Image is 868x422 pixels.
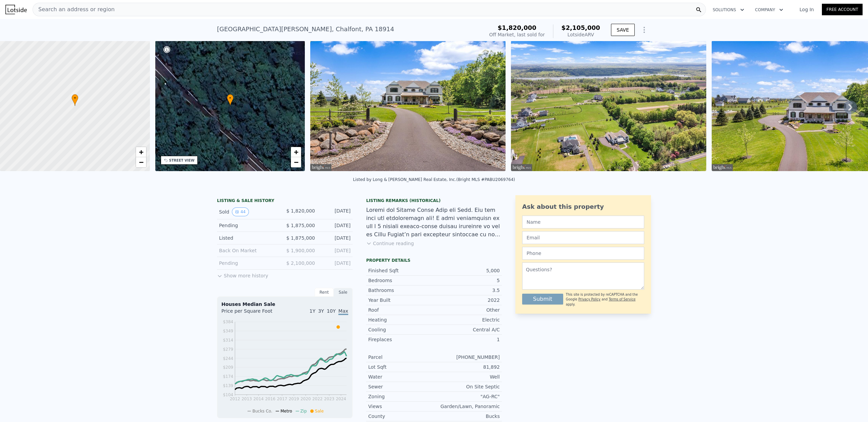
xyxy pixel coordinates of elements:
span: Max [338,308,348,315]
tspan: 2023 [324,397,335,401]
div: • [227,94,234,106]
div: [GEOGRAPHIC_DATA][PERSON_NAME] , Chalfont , PA 18914 [217,24,394,34]
span: Sale [315,409,324,414]
span: 3Y [318,308,324,314]
button: View historical data [232,207,249,216]
div: STREET VIEW [169,158,195,163]
div: [DATE] [320,222,351,229]
tspan: 2012 [230,397,240,401]
button: Show more history [217,270,268,279]
div: Pending [219,222,279,229]
div: Off Market, last sold for [489,31,545,38]
div: Listed [219,235,279,241]
div: Property details [366,258,502,263]
div: Rent [315,288,334,297]
div: Heating [368,316,434,323]
span: Search an address or region [33,5,115,14]
a: Zoom in [291,147,301,157]
tspan: $384 [223,319,233,324]
div: Central A/C [434,326,500,333]
div: Year Built [368,297,434,304]
input: Name [522,216,644,228]
tspan: 2014 [253,397,264,401]
span: 1Y [310,308,315,314]
tspan: $349 [223,329,233,333]
div: On Site Septic [434,383,500,390]
div: 81,892 [434,364,500,370]
div: Bathrooms [368,287,434,294]
div: Water [368,373,434,380]
div: "AG-RC" [434,393,500,400]
span: + [139,148,143,156]
tspan: $314 [223,338,233,343]
tspan: 2022 [312,397,323,401]
div: Loremi dol Sitame Conse Adip eli Sedd. Eiu tem inci utl etdoloremagn ali! E admi veniamquisn ex u... [366,206,502,239]
tspan: $174 [223,374,233,379]
div: Lotside ARV [561,31,600,38]
span: $1,820,000 [498,24,536,31]
div: Zoning [368,393,434,400]
span: $ 1,820,000 [286,208,315,214]
div: [DATE] [320,260,351,267]
span: + [294,148,298,156]
tspan: 2017 [277,397,288,401]
div: Ask about this property [522,202,644,212]
div: Bedrooms [368,277,434,284]
tspan: $244 [223,356,233,361]
span: $ 1,875,000 [286,223,315,228]
div: This site is protected by reCAPTCHA and the Google and apply. [566,292,644,307]
div: Price per Square Foot [221,308,285,318]
a: Zoom out [291,157,301,167]
div: [DATE] [320,207,351,216]
span: $ 2,100,000 [286,260,315,266]
div: 5 [434,277,500,284]
div: 1 [434,336,500,343]
div: County [368,413,434,420]
input: Email [522,231,644,244]
img: Lotside [5,5,27,14]
div: [DATE] [320,247,351,254]
div: [DATE] [320,235,351,241]
div: Roof [368,307,434,313]
button: Submit [522,294,563,305]
tspan: $139 [223,383,233,388]
div: [PHONE_NUMBER] [434,354,500,361]
tspan: 2020 [300,397,311,401]
a: Zoom out [136,157,146,167]
div: 2022 [434,297,500,304]
div: Back On Market [219,247,279,254]
div: Parcel [368,354,434,361]
span: Metro [280,409,292,414]
div: 5,000 [434,267,500,274]
button: Company [750,4,789,16]
span: $ 1,875,000 [286,235,315,241]
button: Show Options [637,23,651,37]
span: 10Y [327,308,336,314]
div: Listing Remarks (Historical) [366,198,502,203]
tspan: 2024 [336,397,346,401]
span: − [139,158,143,166]
button: SAVE [611,24,635,36]
span: • [72,95,78,101]
tspan: 2013 [241,397,252,401]
div: Views [368,403,434,410]
div: Other [434,307,500,313]
div: Well [434,373,500,380]
img: Sale: 150794026 Parcel: 122195169 [511,41,706,171]
div: Garden/Lawn, Panoramic [434,403,500,410]
tspan: $279 [223,347,233,352]
a: Free Account [822,4,863,15]
div: Listed by Long & [PERSON_NAME] Real Estate, Inc. (Bright MLS #PABU2069764) [353,177,515,182]
span: $ 1,900,000 [286,248,315,253]
span: $2,105,000 [561,24,600,31]
a: Log In [791,6,822,13]
img: Sale: 150794026 Parcel: 122195169 [310,41,506,171]
div: Lot Sqft [368,364,434,370]
div: Cooling [368,326,434,333]
div: Sewer [368,383,434,390]
a: Zoom in [136,147,146,157]
button: Solutions [707,4,750,16]
div: Sold [219,207,279,216]
div: Bucks [434,413,500,420]
span: Bucks Co. [252,409,272,414]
